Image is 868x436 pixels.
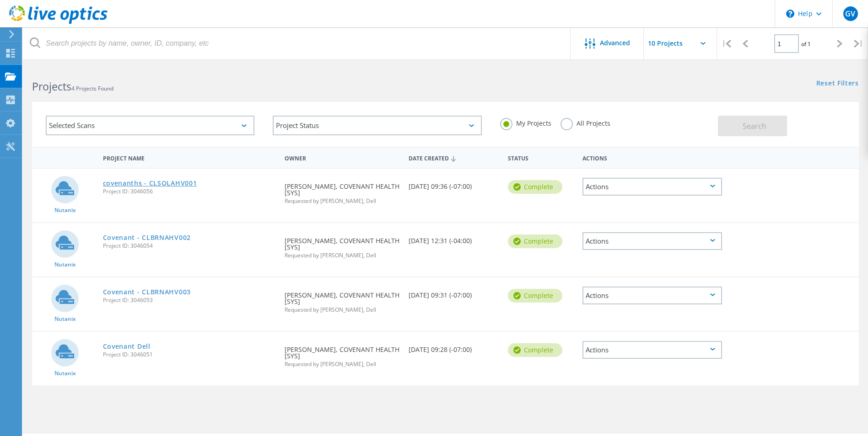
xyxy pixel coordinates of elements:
[404,277,503,308] div: [DATE] 09:31 (-07:00)
[849,27,868,60] div: |
[285,198,399,204] span: Requested by [PERSON_NAME], Dell
[103,243,276,249] span: Project ID: 3046054
[582,341,722,359] div: Actions
[54,371,76,376] span: Nutanix
[54,207,76,213] span: Nutanix
[404,332,503,362] div: [DATE] 09:28 (-07:00)
[46,116,254,135] div: Selected Scans
[717,27,736,60] div: |
[273,116,481,135] div: Project Status
[404,149,503,166] div: Date Created
[404,169,503,199] div: [DATE] 09:36 (-07:00)
[786,10,794,18] svg: \n
[582,287,722,304] div: Actions
[280,149,404,166] div: Owner
[280,277,404,322] div: [PERSON_NAME], COVENANT HEALTH [SYS]
[582,232,722,250] div: Actions
[103,298,276,303] span: Project ID: 3046053
[582,178,722,196] div: Actions
[508,234,562,248] div: Complete
[845,10,855,17] span: GV
[508,343,562,357] div: Complete
[54,316,76,322] span: Nutanix
[71,85,113,92] span: 4 Projects Found
[280,169,404,213] div: [PERSON_NAME], COVENANT HEALTH [SYS]
[103,189,276,194] span: Project ID: 3046056
[98,149,280,166] div: Project Name
[743,121,766,131] span: Search
[285,307,399,313] span: Requested by [PERSON_NAME], Dell
[508,289,562,303] div: Complete
[718,116,787,136] button: Search
[503,149,578,166] div: Status
[500,118,551,127] label: My Projects
[816,80,859,88] a: Reset Filters
[32,79,71,94] b: Projects
[508,180,562,194] div: Complete
[280,223,404,267] div: [PERSON_NAME], COVENANT HEALTH [SYS]
[103,289,191,295] a: Covenant - CLBRNAHV003
[578,149,727,166] div: Actions
[280,332,404,376] div: [PERSON_NAME], COVENANT HEALTH [SYS]
[285,362,399,367] span: Requested by [PERSON_NAME], Dell
[600,40,630,46] span: Advanced
[561,118,610,127] label: All Projects
[801,40,811,48] span: of 1
[103,352,276,357] span: Project ID: 3046051
[103,180,197,186] a: covenanths - CLSQLAHV001
[103,234,191,241] a: Covenant - CLBRNAHV002
[285,253,399,258] span: Requested by [PERSON_NAME], Dell
[54,262,76,267] span: Nutanix
[23,27,571,59] input: Search projects by name, owner, ID, company, etc
[404,223,503,253] div: [DATE] 12:31 (-04:00)
[9,19,108,26] a: Live Optics Dashboard
[103,343,151,350] a: Covenant Dell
